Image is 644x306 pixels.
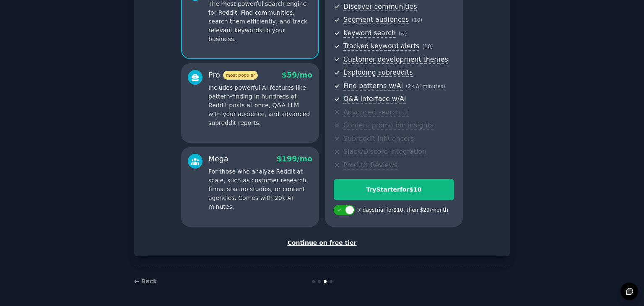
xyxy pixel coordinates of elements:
[343,68,413,77] span: Exploding subreddits
[277,155,312,163] span: $ 199 /mo
[358,207,448,214] div: 7 days trial for $10 , then $ 29 /month
[343,82,403,91] span: Find patterns w/AI
[343,121,434,130] span: Content promotion insights
[143,239,501,247] div: Continue on free tier
[343,135,414,143] span: Subreddit influencers
[343,42,419,51] span: Tracked keyword alerts
[223,71,258,80] span: most popular
[343,148,426,156] span: Slack/Discord integration
[208,70,258,80] div: Pro
[208,83,312,127] p: Includes powerful AI features like pattern-finding in hundreds of Reddit posts at once, Q&A LLM w...
[282,71,312,79] span: $ 59 /mo
[343,55,448,64] span: Customer development themes
[343,95,406,104] span: Q&A interface w/AI
[343,161,397,170] span: Product Reviews
[343,3,417,11] span: Discover communities
[406,83,445,89] span: ( 2k AI minutes )
[134,278,157,285] a: ← Back
[343,16,409,24] span: Segment audiences
[208,167,312,211] p: For those who analyze Reddit at scale, such as customer research firms, startup studios, or conte...
[399,31,407,36] span: ( ∞ )
[412,17,422,23] span: ( 10 )
[343,108,409,117] span: Advanced search UI
[343,29,396,38] span: Keyword search
[334,185,454,194] div: Try Starter for $10
[334,179,454,200] button: TryStarterfor$10
[422,44,433,49] span: ( 10 )
[208,154,229,164] div: Mega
